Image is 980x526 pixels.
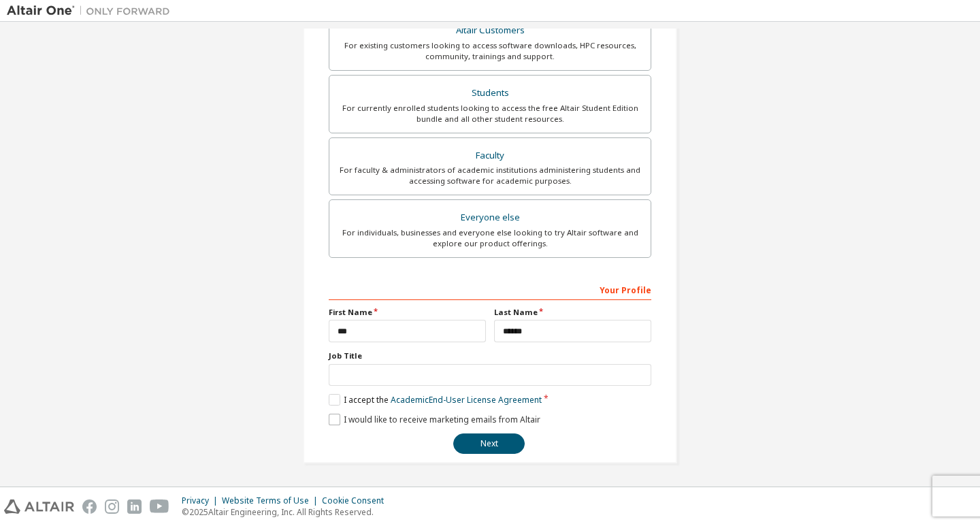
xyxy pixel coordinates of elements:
div: For individuals, businesses and everyone else looking to try Altair software and explore our prod... [338,227,642,249]
label: I would like to receive marketing emails from Altair [329,414,540,425]
div: Faculty [338,146,642,165]
div: Cookie Consent [322,495,392,506]
label: I accept the [329,394,542,406]
label: Job Title [329,350,651,361]
div: For faculty & administrators of academic institutions administering students and accessing softwa... [338,165,642,186]
img: instagram.svg [105,499,119,514]
div: For currently enrolled students looking to access the free Altair Student Edition bundle and all ... [338,103,642,125]
div: Altair Customers [338,21,642,40]
label: First Name [329,307,486,318]
img: altair_logo.svg [4,499,74,514]
div: Students [338,84,642,103]
div: Website Terms of Use [222,495,322,506]
div: Everyone else [338,208,642,227]
button: Next [453,433,525,454]
img: facebook.svg [82,499,97,514]
img: linkedin.svg [127,499,142,514]
img: youtube.svg [150,499,169,514]
div: Your Profile [329,278,651,300]
p: © 2025 Altair Engineering, Inc. All Rights Reserved. [182,506,392,518]
div: For existing customers looking to access software downloads, HPC resources, community, trainings ... [338,40,642,62]
div: Privacy [182,495,222,506]
label: Last Name [494,307,651,318]
img: Altair One [7,4,177,18]
a: Academic End-User License Agreement [391,394,542,406]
